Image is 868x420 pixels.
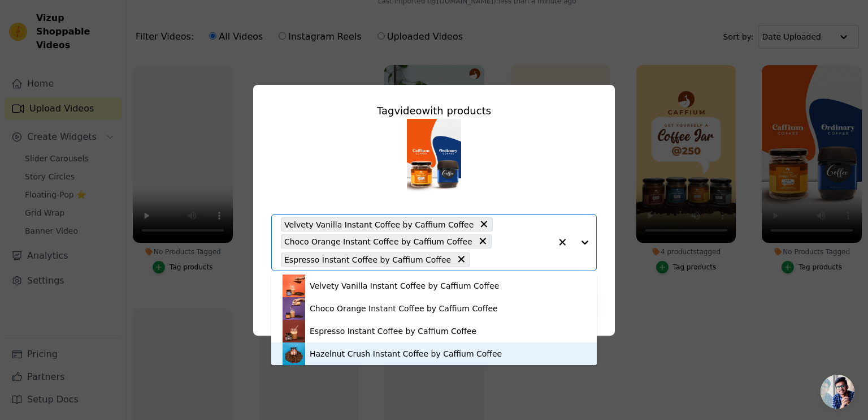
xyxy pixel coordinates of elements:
img: product thumbnail [283,342,305,365]
img: product thumbnail [283,297,305,320]
div: Tag video with products [271,103,597,119]
img: product thumbnail [283,275,305,297]
span: Choco Orange Instant Coffee by Caffium Coffee [284,235,472,248]
div: Espresso Instant Coffee by Caffium Coffee [310,325,476,337]
img: reel-preview-zw8dbw-am.myshopify.com-3729403897678103384_75971898999.jpeg [407,119,461,209]
span: Velvety Vanilla Instant Coffee by Caffium Coffee [284,218,474,231]
div: Choco Orange Instant Coffee by Caffium Coffee [310,303,498,314]
div: Hazelnut Crush Instant Coffee by Caffium Coffee [310,348,502,359]
div: Velvety Vanilla Instant Coffee by Caffium Coffee [310,280,499,292]
span: Espresso Instant Coffee by Caffium Coffee [284,253,451,266]
img: product thumbnail [283,320,305,342]
div: Open chat [821,375,854,409]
